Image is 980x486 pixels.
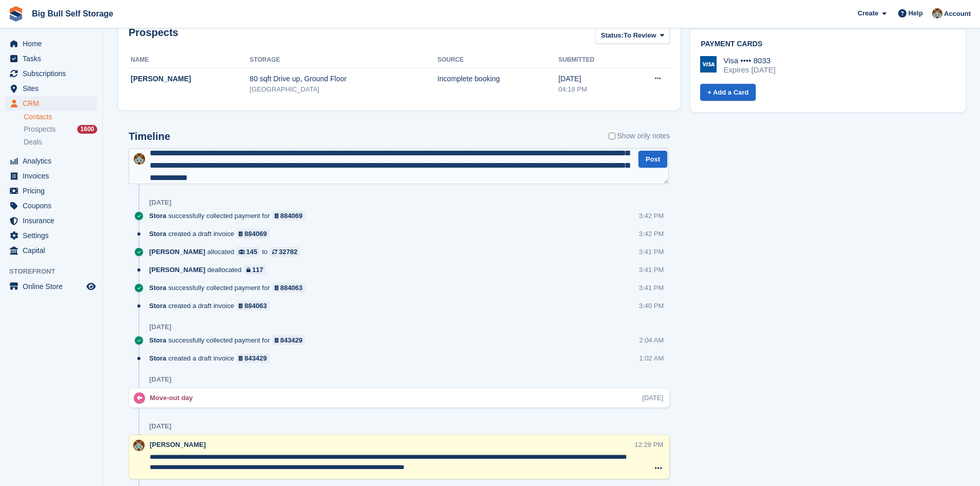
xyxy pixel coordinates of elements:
div: 04:18 PM [558,84,628,95]
a: 145 [236,247,260,257]
th: Source [437,52,558,68]
button: Status: To Review [595,27,670,44]
span: Prospects [24,124,56,134]
div: 3:41 PM [639,247,664,257]
a: menu [5,213,97,228]
img: Visa Logo [700,56,717,73]
th: Name [129,52,250,68]
div: 145 [246,247,258,257]
div: [DATE] [149,422,171,430]
div: 884063 [280,283,302,293]
div: [PERSON_NAME] [131,74,250,84]
div: 2:04 AM [639,335,664,345]
span: Create [858,8,878,19]
span: Online Store [23,279,84,294]
div: successfully collected payment for [149,211,310,221]
h2: Payment cards [701,40,955,48]
a: menu [5,279,97,294]
div: 1600 [77,125,97,134]
a: menu [5,154,97,168]
div: created a draft invoice [149,229,275,239]
img: Mike Llewellen Palmer [133,440,145,451]
a: menu [5,96,97,111]
span: Stora [149,353,166,363]
span: Tasks [23,51,84,66]
a: menu [5,51,97,66]
a: 32782 [270,247,300,257]
div: Expires [DATE] [723,65,775,75]
span: Invoices [23,169,84,183]
div: 884063 [244,301,266,311]
button: Post [638,151,667,168]
div: 3:42 PM [639,229,664,239]
span: Coupons [23,199,84,213]
div: 12:28 PM [635,440,664,449]
a: menu [5,66,97,81]
div: deallocated [149,265,271,275]
div: [GEOGRAPHIC_DATA] [250,84,437,95]
span: Deals [24,137,42,147]
div: 3:41 PM [639,283,664,293]
div: 3:42 PM [639,211,664,221]
div: 884069 [280,211,302,221]
a: menu [5,199,97,213]
span: [PERSON_NAME] [150,441,206,448]
a: Preview store [85,280,97,293]
img: stora-icon-8386f47178a22dfd0bd8f6a31ec36ba5ce8667c1dd55bd0f319d3a0aa187defe.svg [8,6,24,22]
a: + Add a Card [700,84,756,101]
span: Settings [23,228,84,243]
div: 843429 [244,353,266,363]
a: menu [5,81,97,96]
span: Pricing [23,184,84,198]
div: [DATE] [149,199,171,207]
a: menu [5,169,97,183]
span: Stora [149,301,166,311]
a: menu [5,243,97,258]
a: Contacts [24,112,97,122]
span: Insurance [23,213,84,228]
span: Capital [23,243,84,258]
div: [DATE] [149,323,171,331]
span: [PERSON_NAME] [149,247,205,257]
span: CRM [23,96,84,111]
div: 1:02 AM [639,353,664,363]
div: created a draft invoice [149,301,275,311]
a: menu [5,184,97,198]
a: Deals [24,137,97,148]
img: Mike Llewellen Palmer [932,8,942,19]
a: 884069 [236,229,270,239]
span: [PERSON_NAME] [149,265,205,275]
span: To Review [623,30,656,41]
a: Big Bull Self Storage [28,5,117,22]
span: Account [944,9,971,19]
div: Move-out day [150,393,198,403]
div: 80 sqft Drive up, Ground Floor [250,74,437,84]
a: 117 [244,265,266,275]
span: Home [23,37,84,51]
th: Submitted [558,52,628,68]
a: 884063 [272,283,306,293]
span: Sites [23,81,84,96]
a: Prospects 1600 [24,124,97,135]
a: 843429 [272,335,306,345]
div: successfully collected payment for [149,335,310,345]
div: 843429 [280,335,302,345]
a: menu [5,37,97,51]
div: 884069 [244,229,266,239]
a: menu [5,228,97,243]
div: created a draft invoice [149,353,275,363]
span: Stora [149,283,166,293]
a: 843429 [236,353,270,363]
div: [DATE] [558,74,628,84]
span: Storefront [9,266,102,277]
h2: Prospects [129,27,179,46]
span: Stora [149,335,166,345]
div: 117 [252,265,263,275]
div: allocated to [149,247,305,257]
a: 884069 [272,211,306,221]
div: 3:40 PM [639,301,664,311]
span: Status: [601,30,623,41]
a: 884063 [236,301,270,311]
span: Stora [149,211,166,221]
label: Show only notes [609,131,670,141]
